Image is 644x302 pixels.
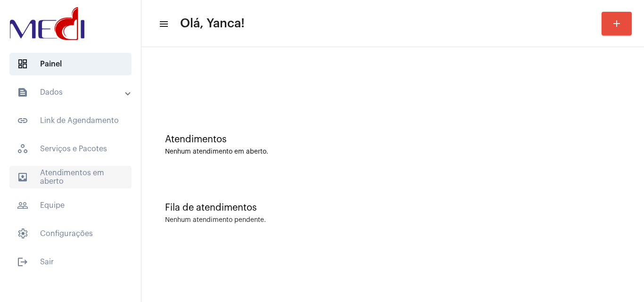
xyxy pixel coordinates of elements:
span: sidenav icon [17,58,28,70]
span: Sair [9,251,132,273]
mat-expansion-panel-header: sidenav iconDados [6,81,141,104]
img: d3a1b5fa-500b-b90f-5a1c-719c20e9830b.png [8,5,87,42]
span: sidenav icon [17,228,28,239]
span: Equipe [9,194,132,217]
div: Nenhum atendimento pendente. [165,217,266,224]
mat-icon: sidenav icon [17,256,28,268]
mat-icon: sidenav icon [158,18,168,30]
div: Atendimentos [165,134,620,145]
mat-icon: sidenav icon [17,115,28,126]
mat-icon: sidenav icon [17,87,28,98]
mat-icon: sidenav icon [17,200,28,211]
div: Fila de atendimentos [165,203,620,213]
span: Painel [9,53,132,75]
mat-panel-title: Dados [17,87,126,98]
span: Olá, Yanca! [180,16,245,31]
span: Serviços e Pacotes [9,138,132,160]
mat-icon: sidenav icon [17,171,28,183]
span: sidenav icon [17,143,28,155]
span: Configurações [9,222,132,245]
div: Nenhum atendimento em aberto. [165,148,620,155]
mat-icon: add [611,18,622,29]
span: Atendimentos em aberto [9,166,132,188]
span: Link de Agendamento [9,109,132,132]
